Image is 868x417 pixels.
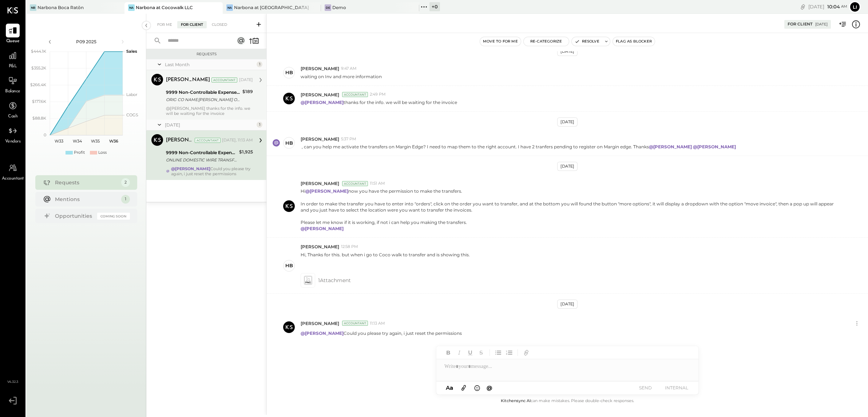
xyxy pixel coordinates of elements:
div: For Me [154,21,176,28]
span: 1 Attachment [318,273,351,288]
div: Accountant [195,138,221,143]
div: Narbona Boca Ratōn [37,4,84,11]
div: Last Month [165,61,255,68]
text: W36 [109,139,118,144]
span: a [450,384,453,391]
div: 1 [257,122,262,128]
text: 0 [44,132,46,137]
span: Queue [6,38,20,45]
div: Mentions [55,196,118,203]
div: For Client [788,21,813,27]
span: P&L [9,63,17,70]
text: $444.1K [31,49,46,54]
p: Could you please try again, i just reset the permissions [301,330,462,336]
div: ORIG CO NAME:[PERSON_NAME] ORIG ID:XXXXXX6202 DESC DATE:250712 CO ENTRY DESCR:SALE SEC:CCD TRACE#... [166,96,240,103]
text: $177.6K [32,99,46,104]
div: Could you please try again, i just reset the permissions [171,166,253,176]
div: [DATE], 11:13 AM [222,137,253,143]
span: 12:58 PM [341,244,358,250]
div: [DATE] [165,122,255,128]
text: $266.4K [30,82,46,87]
p: , can you help me activate the transfers on Margin Edge? I need to map them to the right account.... [301,144,737,150]
span: [PERSON_NAME] [301,180,339,187]
div: Accountant [211,77,237,83]
div: HB [285,69,293,76]
div: NB [30,4,36,11]
strong: @[PERSON_NAME] [693,144,736,149]
div: $189 [242,88,253,95]
span: [PERSON_NAME] [301,136,339,142]
button: Aa [444,384,455,392]
text: Sales [126,49,137,54]
button: Move to for me [480,37,521,46]
a: Cash [0,99,25,120]
div: [DATE] [557,300,578,309]
span: Cash [8,113,17,120]
div: ONLINE DOMESTIC WIRE TRANSFER VIA: CITY NB OF FLA/XXXXX4367 A/C: LAS INTERNATIONAL CORP [GEOGRAPH... [166,156,237,164]
button: @ [484,383,495,392]
span: [PERSON_NAME] [301,244,339,250]
button: Strikethrough [476,348,486,357]
div: 9999 Non-Controllable Expenses:Other Income and Expenses:To Be Classified P&L [166,89,240,96]
div: Requests [150,52,263,57]
div: [DATE] [557,162,578,171]
div: copy link [799,3,806,11]
div: Closed [208,21,231,28]
div: 1 [257,61,262,67]
span: [PERSON_NAME] [301,92,339,98]
text: $355.2K [31,65,46,71]
div: $1,925 [239,148,253,156]
span: Vendors [5,139,21,145]
div: [PERSON_NAME] [166,137,193,144]
span: Accountant [2,176,24,182]
p: Hi now you have the permission to make the transfers. [301,188,834,232]
button: Underline [465,348,475,357]
span: [PERSON_NAME] [301,320,339,326]
a: Queue [0,24,25,45]
div: 1 [121,195,130,204]
button: Bold [444,348,453,357]
div: [DATE] [815,22,828,27]
div: Narbona at Cocowalk LLC [136,4,193,11]
text: $88.8K [32,116,46,121]
div: P09 2025 [55,39,117,45]
div: De [325,4,331,11]
p: waiting on Inv and more information [301,73,382,80]
div: Coming Soon [97,213,130,220]
div: Accountant [342,321,368,326]
div: Na [128,4,135,11]
span: 2:49 PM [370,92,386,97]
div: @[PERSON_NAME] thanks for the info. we will be waiting for the invoice [166,106,253,116]
strong: @[PERSON_NAME] [649,144,692,149]
text: W33 [55,139,63,144]
div: In order to make the transfer you have to enter into "orders", click on the order you want to tra... [301,201,834,213]
strong: @[PERSON_NAME] [301,226,344,231]
span: 11:51 AM [370,181,385,187]
div: + 0 [429,2,440,11]
span: 9:47 AM [341,66,357,72]
div: 2 [121,178,130,187]
strong: @[PERSON_NAME] [301,330,344,336]
button: Ordered List [504,348,514,357]
div: Demo [332,4,346,11]
div: Requests [55,179,118,186]
div: Narbona at [GEOGRAPHIC_DATA] LLC [234,4,310,11]
a: Balance [0,74,25,95]
button: Li [849,1,861,13]
div: Profit [74,150,85,156]
div: For Client [177,21,207,28]
div: [DATE] [239,77,253,83]
a: Vendors [0,124,25,145]
button: Italic [455,348,464,357]
a: P&L [0,49,25,70]
div: 9999 Non-Controllable Expenses:Other Income and Expenses:To Be Classified P&L [166,149,237,156]
text: Labor [126,92,137,97]
p: thanks for the info. we will be waiting for the invoice [301,99,457,105]
span: @ [487,384,492,391]
button: Add URL [522,348,531,357]
span: [PERSON_NAME] [301,65,339,72]
text: W34 [72,139,82,144]
div: Loss [98,150,107,156]
span: 5:37 PM [341,136,356,142]
div: [DATE] [557,47,578,56]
